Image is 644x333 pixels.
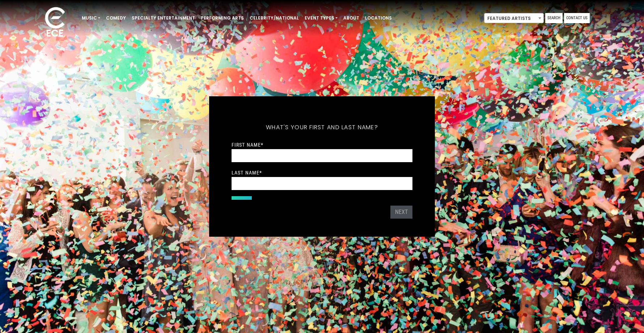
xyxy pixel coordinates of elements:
span: Featured Artists [484,13,543,24]
a: Specialty Entertainment [129,12,198,24]
a: Celebrity/National [247,12,302,24]
a: Comedy [103,12,129,24]
label: Last Name [232,169,262,176]
a: About [340,12,362,24]
a: Locations [362,12,395,24]
a: Music [79,12,103,24]
a: Performing Arts [198,12,247,24]
h5: What's your first and last name? [232,114,412,140]
a: Event Types [302,12,340,24]
span: Featured Artists [484,13,544,23]
a: Contact Us [564,13,590,23]
img: ece_new_logo_whitev2-1.png [37,5,73,40]
label: First Name [232,142,263,148]
a: Search [545,13,563,23]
